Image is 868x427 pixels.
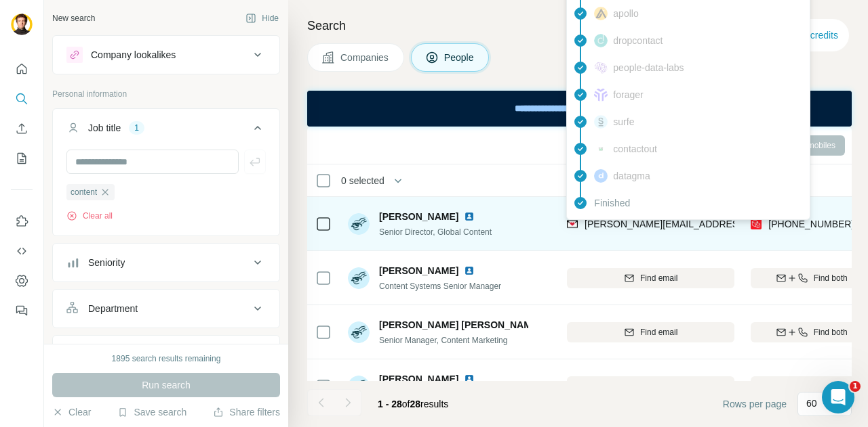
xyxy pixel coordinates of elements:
[117,405,186,419] button: Save search
[594,88,608,102] img: provider forager logo
[402,399,410,409] span: of
[640,326,677,338] span: Find email
[88,121,121,135] div: Job title
[768,219,854,229] span: [PHONE_NUMBER]
[594,34,608,47] img: provider dropcontact logo
[444,51,475,64] span: People
[822,381,854,413] iframe: Intercom live chat
[464,211,475,222] img: LinkedIn logo
[594,7,608,20] img: provider apollo logo
[88,256,125,269] div: Seniority
[52,405,91,419] button: Clear
[52,12,95,24] div: New search
[348,267,370,289] img: Avatar
[348,321,370,343] img: Avatar
[814,380,848,392] span: Find both
[52,88,280,100] p: Personal information
[11,209,33,233] button: Use Surfe on LinkedIn
[640,380,677,392] span: Find email
[341,174,384,187] span: 0 selected
[53,338,279,371] button: Personal location
[129,122,144,134] div: 1
[11,146,33,171] button: My lists
[11,57,33,81] button: Quick start
[11,298,33,323] button: Feedback
[613,169,650,183] span: datagma
[613,142,657,156] span: contactout
[11,14,33,35] img: Avatar
[723,397,787,411] span: Rows per page
[594,115,608,129] img: provider surfe logo
[379,336,507,345] span: Senior Manager, Content Marketing
[236,8,288,28] button: Hide
[410,399,421,409] span: 28
[378,399,448,409] span: results
[71,186,97,198] span: content
[379,318,541,332] span: [PERSON_NAME] [PERSON_NAME]
[567,376,734,397] button: Find email
[66,210,113,222] button: Clear all
[379,282,501,291] span: Content Systems Senior Manager
[348,376,370,397] img: Avatar
[307,16,852,35] h4: Search
[53,112,279,150] button: Job title1
[751,217,762,231] img: provider prospeo logo
[594,62,608,74] img: provider people-data-labs logo
[11,269,33,293] button: Dashboard
[307,91,852,127] iframe: Banner
[594,196,630,210] span: Finished
[567,217,578,231] img: provider findymail logo
[53,292,279,325] button: Department
[594,169,608,183] img: provider datagma logo
[11,116,33,141] button: Enrich CSV
[53,39,279,71] button: Company lookalikes
[340,51,390,64] span: Companies
[814,272,848,284] span: Find both
[348,213,370,235] img: Avatar
[112,353,221,365] div: 1895 search results remaining
[53,246,279,279] button: Seniority
[379,227,492,237] span: Senior Director, Global Content
[91,48,176,62] div: Company lookalikes
[613,115,634,129] span: surfe
[378,399,402,409] span: 1 - 28
[567,268,734,288] button: Find email
[594,145,608,152] img: provider contactout logo
[11,239,33,263] button: Use Surfe API
[213,405,280,419] button: Share filters
[379,372,458,386] span: [PERSON_NAME]
[640,272,677,284] span: Find email
[567,322,734,342] button: Find email
[613,7,638,20] span: apollo
[379,264,458,277] span: [PERSON_NAME]
[613,34,663,47] span: dropcontact
[464,265,475,276] img: LinkedIn logo
[850,381,861,392] span: 1
[806,397,817,410] p: 60
[379,210,458,223] span: [PERSON_NAME]
[613,61,684,74] span: people-data-labs
[11,87,33,111] button: Search
[464,374,475,384] img: LinkedIn logo
[613,88,643,102] span: forager
[88,302,138,315] div: Department
[814,326,848,338] span: Find both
